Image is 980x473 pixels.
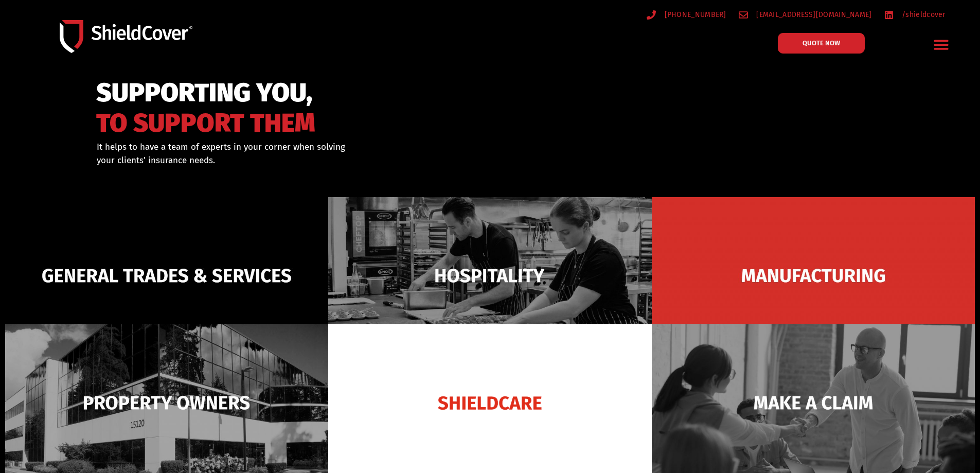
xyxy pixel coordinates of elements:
span: /shieldcover [899,8,946,21]
div: Menu Toggle [930,32,954,57]
p: your clients’ insurance needs. [97,154,543,167]
a: QUOTE NOW [778,33,865,54]
span: QUOTE NOW [803,40,840,46]
span: SUPPORTING YOU, [96,82,315,103]
div: It helps to have a team of experts in your corner when solving [97,141,543,167]
a: [PHONE_NUMBER] [647,8,726,21]
img: Shield-Cover-Underwriting-Australia-logo-full [60,20,192,52]
a: /shieldcover [884,8,946,21]
span: [PHONE_NUMBER] [662,8,726,21]
a: [EMAIL_ADDRESS][DOMAIN_NAME] [739,8,872,21]
span: [EMAIL_ADDRESS][DOMAIN_NAME] [754,8,871,21]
